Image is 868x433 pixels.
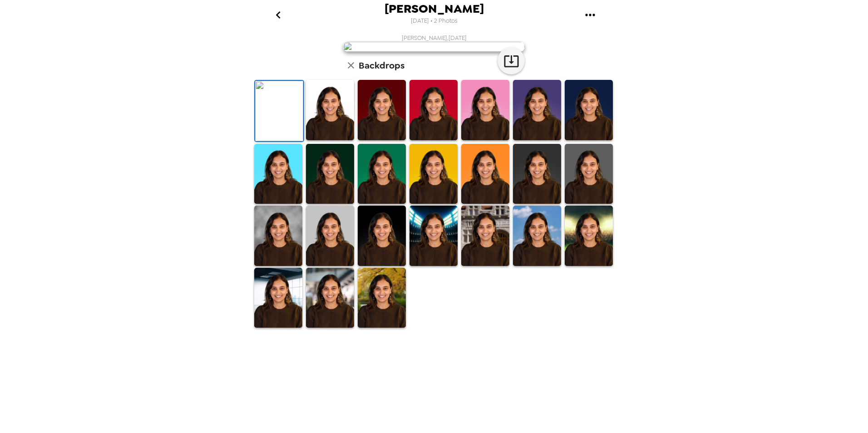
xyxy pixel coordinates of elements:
span: [DATE] • 2 Photos [411,15,458,27]
img: user [343,42,525,52]
span: [PERSON_NAME] , [DATE] [402,34,467,42]
h6: Backdrops [359,58,404,73]
span: [PERSON_NAME] [385,3,484,15]
img: Original [255,81,303,141]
